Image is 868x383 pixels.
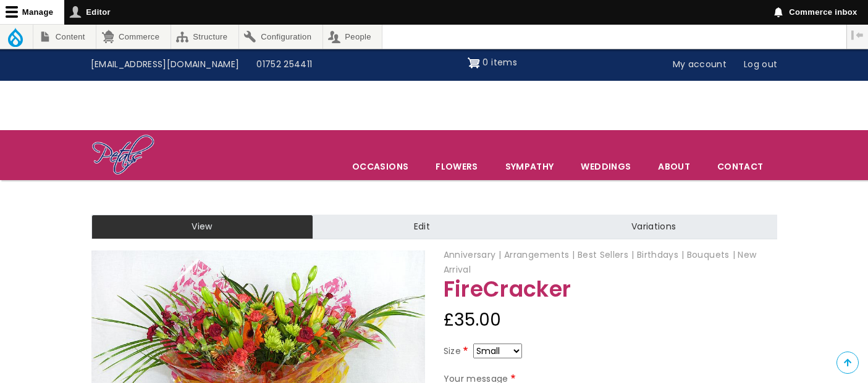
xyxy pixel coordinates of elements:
a: Content [33,25,96,49]
a: [EMAIL_ADDRESS][DOMAIN_NAME] [82,53,248,76]
a: Flowers [423,154,491,179]
span: Birthdays [637,249,685,261]
a: Contact [704,154,776,179]
a: Log out [735,53,786,76]
a: Shopping cart 0 items [468,53,517,73]
a: Commerce [96,25,170,49]
span: 0 items [482,56,516,68]
a: 01752 254411 [248,53,321,76]
img: Shopping cart [468,53,480,73]
span: Weddings [568,154,644,179]
h1: FireCracker [444,278,777,302]
span: Bouquets [687,249,735,261]
a: Variations [531,215,777,239]
a: People [323,25,382,49]
a: Configuration [239,25,322,49]
span: Anniversary [444,249,502,261]
span: Best Sellers [578,249,634,261]
a: View [91,215,313,239]
span: Occasions [339,154,421,179]
img: Home [91,134,155,177]
a: Structure [171,25,238,49]
a: About [645,154,703,179]
a: Sympathy [492,154,567,179]
button: Vertical orientation [847,25,868,46]
a: Edit [313,215,531,239]
span: Arrangements [504,249,575,261]
label: Size [444,344,471,359]
div: £35.00 [444,305,777,335]
nav: Tabs [82,215,786,239]
a: My account [664,53,736,76]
